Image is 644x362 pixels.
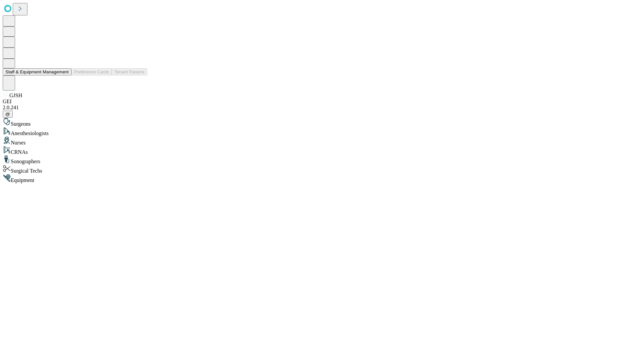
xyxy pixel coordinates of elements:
button: Tenant Params [112,68,147,75]
div: GEI [3,99,641,105]
div: Nurses [3,136,641,146]
div: CRNAs [3,146,641,155]
div: Surgeons [3,118,641,127]
button: @ [3,111,13,118]
div: Surgical Techs [3,165,641,174]
button: Staff & Equipment Management [3,68,71,75]
div: 2.0.241 [3,105,641,111]
span: @ [5,112,10,117]
div: Equipment [3,174,641,183]
div: Sonographers [3,155,641,165]
div: Anesthesiologists [3,127,641,136]
span: GJSH [9,93,22,98]
button: Preference Cards [71,68,112,75]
